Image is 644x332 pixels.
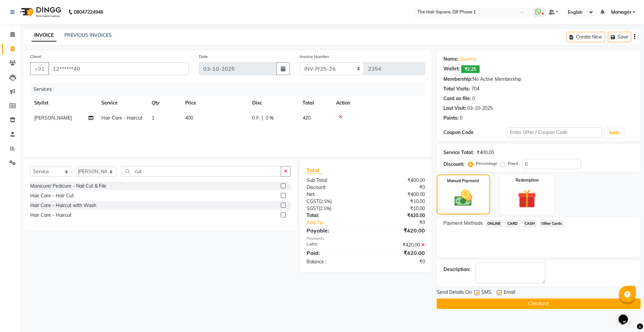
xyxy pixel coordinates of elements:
[443,149,474,156] div: Service Total:
[437,298,641,309] button: Checkout
[477,149,494,156] div: ₹400.00
[302,249,366,257] div: Paid:
[122,166,281,177] input: Search or Scan
[199,54,208,60] label: Date
[611,9,631,16] span: Manager
[476,160,497,167] label: Percentage
[504,289,515,297] span: Email
[262,115,263,122] span: |
[443,65,460,73] div: Wallet:
[302,191,366,198] div: Net:
[512,187,542,210] img: _gift.svg
[48,62,189,75] input: Search by Name/Mobile/Email/Code
[97,95,148,111] th: Service
[608,32,631,42] button: Save
[30,54,41,60] label: Client
[443,56,459,63] div: Name:
[307,205,319,211] span: SGST
[303,115,311,121] span: 420
[616,305,637,325] iframe: chat widget
[366,191,430,198] div: ₹400.00
[366,184,430,191] div: ₹0
[302,205,366,212] div: ( )
[17,3,63,21] img: logo
[461,65,480,73] span: ₹2.25
[32,29,56,42] a: INVOICE
[152,115,154,121] span: 1
[460,115,463,122] div: 0
[30,62,49,75] button: +91
[366,258,430,265] div: ₹0
[443,76,634,83] div: No Active Membership
[302,258,366,265] div: Balance :
[248,95,299,111] th: Disc
[507,127,602,138] input: Enter Offer / Coupon Code
[302,198,366,205] div: ( )
[34,115,72,121] span: [PERSON_NAME]
[443,95,471,102] div: Card on file:
[605,128,624,138] button: Apply
[302,226,366,235] div: Payable:
[443,105,466,112] div: Last Visit:
[516,177,539,183] label: Redemption
[366,226,430,235] div: ₹420.00
[443,76,473,83] div: Membership:
[30,192,74,199] div: Hair Care - Hair Cut
[443,161,464,168] div: Discount:
[449,188,478,208] img: _cash.svg
[30,202,96,209] div: Hair Care - Haircut with Wash
[30,183,106,190] div: Manicure/ Pedicure - Nail Cut & File
[30,95,97,111] th: Stylist
[366,205,430,212] div: ₹10.00
[508,160,518,167] label: Fixed
[467,105,493,112] div: 03-10-2025
[101,115,143,121] span: Hair Care - Haircut
[366,212,430,219] div: ₹420.00
[472,95,475,102] div: 0
[185,115,193,121] span: 400
[252,115,259,122] span: 0 F
[320,206,330,211] span: 2.5%
[366,249,430,257] div: ₹420.00
[567,32,605,42] button: Create New
[437,289,472,297] span: Send Details On
[299,95,332,111] th: Total
[376,219,430,226] div: ₹0
[539,220,564,227] span: Other Cards
[366,177,430,184] div: ₹400.00
[148,95,181,111] th: Qty
[447,178,479,184] label: Manual Payment
[307,198,319,204] span: CGST
[181,95,248,111] th: Price
[302,242,366,249] div: CARD
[481,289,491,297] span: SMS
[320,199,330,204] span: 2.5%
[505,220,520,227] span: CARD
[485,220,503,227] span: ONLINE
[302,177,366,184] div: Sub Total:
[307,236,425,242] div: Payments
[460,56,476,63] a: Dummy
[64,32,112,38] a: PREVIOUS INVOICES
[30,212,71,219] div: Hair Care - Haircut
[266,115,274,122] span: 0 %
[300,54,329,60] label: Invoice Number
[74,3,103,21] b: 08047224946
[443,266,470,273] div: Description:
[307,167,322,174] span: Total
[443,220,483,227] span: Payment Methods
[443,85,470,92] div: Total Visits:
[522,220,537,227] span: CASH
[366,242,430,249] div: ₹420.00
[443,129,507,136] div: Coupon Code
[302,219,376,226] a: Add Tip
[332,95,425,111] th: Action
[443,115,459,122] div: Points:
[302,184,366,191] div: Discount:
[471,85,479,92] div: 704
[31,83,430,95] div: Services
[366,198,430,205] div: ₹10.00
[302,212,366,219] div: Total:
